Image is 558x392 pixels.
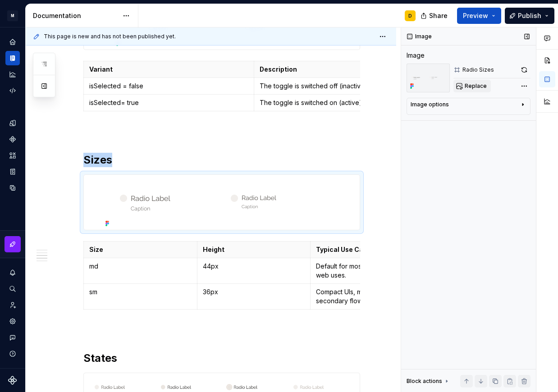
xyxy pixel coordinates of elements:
span: Publish [518,11,541,20]
span: Replace [465,82,487,90]
h2: Sizes [83,153,360,167]
p: Size [89,245,192,254]
a: Assets [5,148,20,163]
button: Notifications [5,265,20,280]
div: D [408,12,412,19]
button: M [2,6,23,25]
span: Preview [463,11,488,20]
button: Publish [505,8,554,24]
a: Components [5,132,20,146]
p: Default for most desktop and web uses. [316,262,418,280]
p: md [89,262,192,271]
span: Share [429,11,448,20]
p: The toggle is switched on (active) [260,98,419,107]
button: Search ⌘K [5,282,20,296]
a: Storybook stories [5,164,20,179]
a: Settings [5,314,20,328]
h2: States [83,351,360,365]
p: isSelected = false [89,82,248,91]
p: 36px [203,287,305,296]
div: Block actions [407,378,442,385]
button: Image options [411,101,526,112]
p: The toggle is switched off (inactive). [260,82,419,91]
svg: Supernova Logo [8,376,17,385]
img: 32a54d39-7ebd-4c2a-a737-b8dd8fbf89fe.png [102,175,342,230]
a: Home [5,35,20,49]
div: Documentation [33,11,118,20]
p: Height [203,245,305,254]
div: Radio Sizes [462,66,494,73]
div: Image options [411,101,449,108]
a: Data sources [5,181,20,195]
p: Typical Use Cases [316,245,418,254]
button: Contact support [5,330,20,345]
p: Variant [89,65,248,74]
a: Analytics [5,67,20,82]
p: Compact UIs, modals, or secondary flows. [316,287,418,305]
button: Preview [457,8,501,24]
button: Share [416,8,453,24]
button: Replace [453,80,491,92]
p: Description [260,65,419,74]
div: Block actions [407,375,450,387]
p: 44px [203,262,305,271]
a: Design tokens [5,116,20,130]
a: Invite team [5,298,20,312]
div: Image [407,51,425,60]
img: 32a54d39-7ebd-4c2a-a737-b8dd8fbf89fe.png [407,64,450,92]
p: sm [89,287,192,296]
div: M [7,10,18,21]
a: Documentation [5,51,20,65]
span: This page is new and has not been published yet. [44,33,176,40]
p: isSelected= true [89,98,248,107]
a: Code automation [5,83,20,98]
